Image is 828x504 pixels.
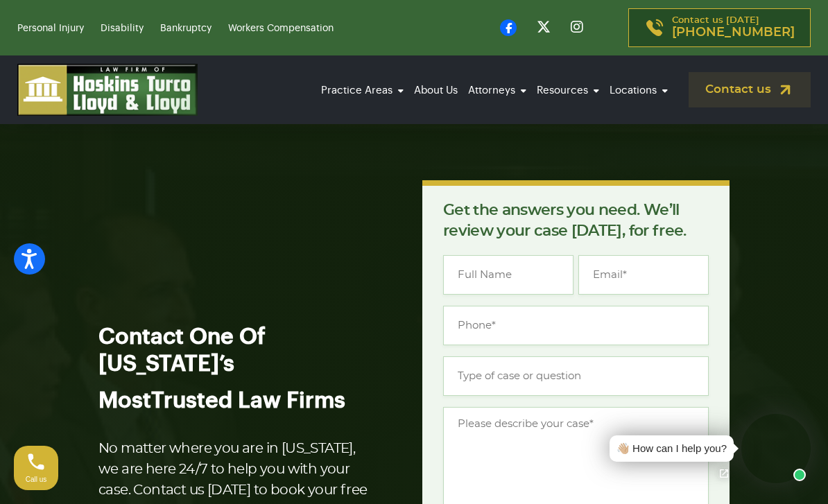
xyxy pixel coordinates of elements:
[578,255,709,295] input: Email*
[465,71,530,110] a: Attorneys
[101,24,144,33] a: Disability
[98,326,266,374] span: Contact One Of [US_STATE]’s
[606,71,671,110] a: Locations
[443,255,573,295] input: Full Name
[443,356,709,396] input: Type of case or question
[628,8,811,47] a: Contact us [DATE][PHONE_NUMBER]
[533,71,603,110] a: Resources
[151,390,345,412] span: Trusted Law Firms
[689,72,811,107] a: Contact us
[17,64,198,116] img: logo
[26,476,47,483] span: Call us
[709,459,739,488] a: Open chat
[672,26,795,40] span: [PHONE_NUMBER]
[17,24,84,33] a: Personal Injury
[411,71,461,110] a: About Us
[228,24,334,33] a: Workers Compensation
[672,16,795,40] p: Contact us [DATE]
[160,24,212,33] a: Bankruptcy
[98,390,151,412] span: Most
[443,306,709,345] input: Phone*
[616,441,727,457] div: 👋🏼 How can I help you?
[318,71,407,110] a: Practice Areas
[443,200,709,241] p: Get the answers you need. We’ll review your case [DATE], for free.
